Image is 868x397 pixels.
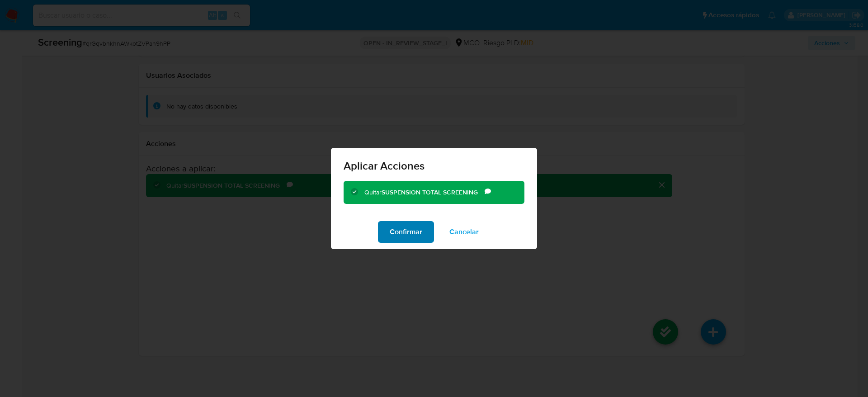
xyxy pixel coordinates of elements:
b: SUSPENSION TOTAL SCREENING [382,188,478,197]
span: Cancelar [449,222,479,242]
button: Cancelar [438,221,491,243]
span: Aplicar Acciones [344,161,524,171]
button: Confirmar [378,221,434,243]
span: Confirmar [390,222,422,242]
div: Quitar [364,188,485,197]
